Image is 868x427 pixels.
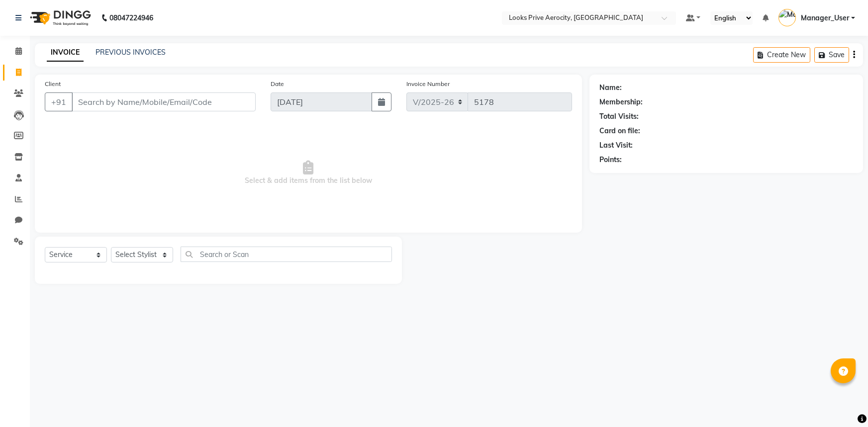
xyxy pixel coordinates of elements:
input: Search or Scan [181,247,392,262]
img: Manager_User [778,9,796,26]
img: logo [25,4,94,32]
div: Points: [599,155,622,165]
label: Date [271,80,284,88]
span: Manager_User [801,13,849,23]
span: Select & add items from the list below [45,123,572,223]
div: Total Visits: [599,111,639,122]
label: Invoice Number [406,80,450,88]
a: INVOICE [47,44,84,62]
button: Create New [753,47,810,63]
button: Save [814,47,849,63]
a: PREVIOUS INVOICES [96,48,166,57]
label: Client [45,80,61,88]
input: Search by Name/Mobile/Email/Code [72,92,256,111]
div: Card on file: [599,126,640,136]
div: Membership: [599,97,643,107]
iframe: chat widget [826,387,858,417]
b: 08047224946 [109,4,153,32]
button: +91 [45,92,73,111]
div: Last Visit: [599,140,633,151]
div: Name: [599,83,622,93]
